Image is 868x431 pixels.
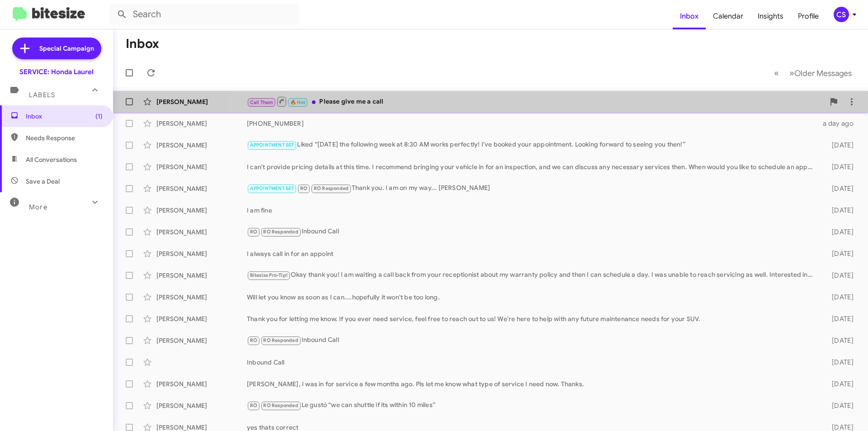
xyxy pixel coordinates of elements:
[19,67,94,76] div: SERVICE: Honda Laurel
[817,293,861,302] div: [DATE]
[156,141,247,150] div: [PERSON_NAME]
[247,335,817,346] div: Inbound Call
[26,177,60,186] span: Save a Deal
[156,293,247,302] div: [PERSON_NAME]
[247,270,817,280] div: Okay thank you! I am waiting a call back from your receptionist about my warranty policy and then...
[817,141,861,150] div: [DATE]
[817,227,861,237] div: [DATE]
[156,119,247,128] div: [PERSON_NAME]
[126,37,159,51] h1: Inbox
[247,358,817,367] div: Inbound Call
[300,185,307,191] span: RO
[156,184,247,193] div: [PERSON_NAME]
[156,336,247,345] div: [PERSON_NAME]
[26,112,103,121] span: Inbox
[247,293,817,302] div: Will let you know as soon as I can....hopefully it won't be too long.
[156,162,247,171] div: [PERSON_NAME]
[817,401,861,410] div: [DATE]
[250,229,257,235] span: RO
[247,206,817,215] div: I am fine
[817,184,861,193] div: [DATE]
[817,379,861,388] div: [DATE]
[817,358,861,367] div: [DATE]
[247,183,817,194] div: Thank you. I am on my way... [PERSON_NAME]
[263,229,298,235] span: RO Responded
[247,379,817,388] div: [PERSON_NAME], I was in for service a few months ago. Pls let me know what type of service I need...
[673,3,706,29] a: Inbox
[750,3,791,29] a: Insights
[250,403,257,408] span: RO
[247,162,817,171] div: I can't provide pricing details at this time. I recommend bringing your vehicle in for an inspect...
[250,185,294,191] span: APPOINTMENT SET
[706,3,750,29] a: Calendar
[39,44,94,53] span: Special Campaign
[314,185,349,191] span: RO Responded
[817,336,861,345] div: [DATE]
[95,112,103,121] span: (1)
[250,99,274,105] span: Call Them
[247,227,817,237] div: Inbound Call
[263,403,298,408] span: RO Responded
[817,206,861,215] div: [DATE]
[156,379,247,388] div: [PERSON_NAME]
[817,314,861,323] div: [DATE]
[247,119,817,128] div: [PHONE_NUMBER]
[26,133,103,142] span: Needs Response
[794,68,852,78] span: Older Messages
[250,272,288,278] span: Bitesize Pro-Tip!
[769,64,784,82] button: Previous
[29,203,47,211] span: More
[156,314,247,323] div: [PERSON_NAME]
[26,155,77,164] span: All Conversations
[156,97,247,106] div: [PERSON_NAME]
[834,7,849,22] div: CS
[247,96,825,107] div: Please give me a call
[247,140,817,150] div: Liked “[DATE] the following week at 8:30 AM works perfectly! I've booked your appointment. Lookin...
[156,401,247,410] div: [PERSON_NAME]
[250,142,294,148] span: APPOINTMENT SET
[12,38,101,59] a: Special Campaign
[817,119,861,128] div: a day ago
[250,337,257,343] span: RO
[774,67,779,79] span: «
[826,7,858,22] button: CS
[817,249,861,258] div: [DATE]
[109,4,299,25] input: Search
[784,64,857,82] button: Next
[156,206,247,215] div: [PERSON_NAME]
[156,227,247,237] div: [PERSON_NAME]
[247,400,817,411] div: Le gustó “we can shuttle if its within 10 miles”
[817,162,861,171] div: [DATE]
[817,271,861,280] div: [DATE]
[290,99,306,105] span: 🔥 Hot
[247,314,817,323] div: Thank you for letting me know. If you ever need service, feel free to reach out to us! We're here...
[263,337,298,343] span: RO Responded
[156,271,247,280] div: [PERSON_NAME]
[789,67,794,79] span: »
[791,3,826,29] a: Profile
[156,249,247,258] div: [PERSON_NAME]
[29,91,55,99] span: Labels
[247,249,817,258] div: I always call in for an appoint
[769,64,857,82] nav: Page navigation example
